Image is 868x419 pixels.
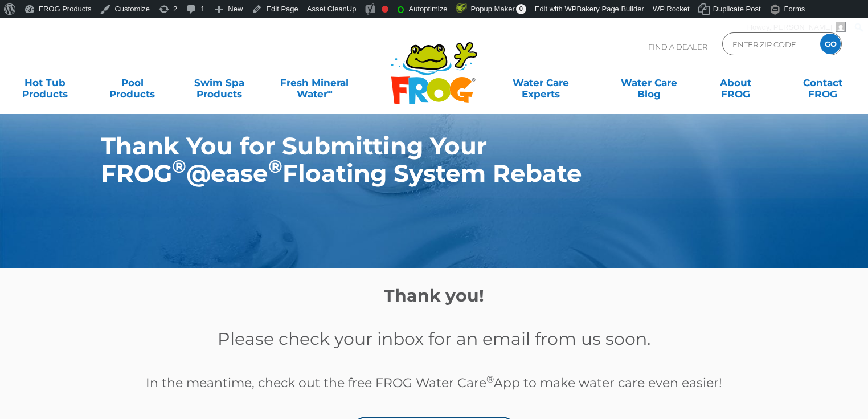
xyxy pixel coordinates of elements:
[486,373,494,385] sup: ®
[11,71,79,94] a: Hot TubProducts
[99,71,166,94] a: PoolProducts
[789,71,857,94] a: ContactFROG
[172,156,186,177] sup: ®
[702,71,770,94] a: AboutFROG
[731,36,808,52] input: Zip Code Form
[268,156,282,177] sup: ®
[382,6,388,13] div: Focus keyphrase not set
[92,329,776,349] h3: Please check your inbox for an email from us soon.
[648,32,707,61] p: Find A Dealer
[272,71,357,94] a: Fresh MineralWater∞
[384,285,484,306] strong: Thank you!
[771,23,832,31] span: [PERSON_NAME]
[820,34,841,54] input: GO
[101,132,714,187] h1: Thank You for Submitting Your FROG @ease Floating System Rebate
[92,373,776,393] h4: In the meantime, check out the free FROG Water Care App to make water care even easier!
[516,4,526,14] span: 0
[615,71,683,94] a: Water CareBlog
[327,87,333,96] sup: ∞
[185,71,253,94] a: Swim SpaProducts
[743,18,850,36] a: Howdy,
[486,71,596,94] a: Water CareExperts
